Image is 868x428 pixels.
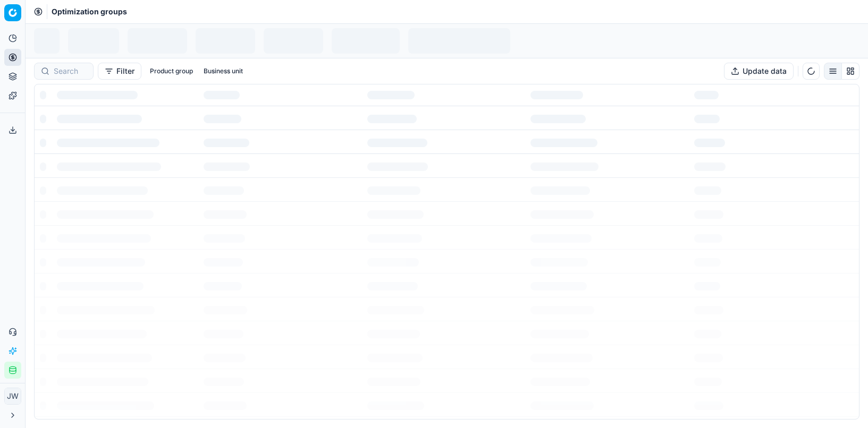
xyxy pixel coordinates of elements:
[52,6,127,17] nav: breadcrumb
[52,6,127,17] span: Optimization groups
[98,63,141,80] button: Filter
[724,63,794,80] button: Update data
[5,388,21,404] span: JW
[4,388,21,405] button: JW
[146,65,197,78] button: Product group
[54,66,87,76] input: Search
[199,65,247,78] button: Business unit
